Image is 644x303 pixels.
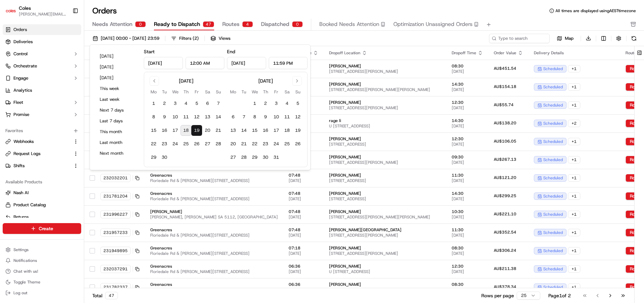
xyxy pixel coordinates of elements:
button: 29 [249,152,260,163]
a: Orders [3,24,81,35]
button: Fleet [3,97,81,108]
button: [DATE] [97,52,137,61]
button: 231957233 [100,229,139,237]
span: 07:48 [289,173,318,178]
button: 12 [191,112,202,122]
span: [PERSON_NAME][GEOGRAPHIC_DATA] [329,227,441,233]
button: [DATE] [97,62,137,72]
button: 8 [249,112,260,122]
button: Orchestrate [3,61,81,71]
span: scheduled [543,102,563,108]
button: 6 [202,98,213,109]
span: Webhooks [13,139,34,145]
button: 2 [159,98,170,109]
button: Map [552,34,578,42]
th: Saturday [202,88,213,95]
th: Thursday [181,88,191,95]
a: Nash AI [5,190,78,196]
button: 24 [271,139,282,149]
button: 13 [228,125,238,136]
button: 15 [148,125,159,136]
span: 10:30 [452,209,483,214]
button: Request Logs [3,148,81,159]
span: Control [13,51,28,57]
button: Views [207,34,233,43]
div: 📗 [7,98,12,104]
span: Engage [13,75,28,81]
span: 14:30 [452,191,483,196]
button: 17 [271,125,282,136]
button: 31 [271,152,282,163]
button: 5 [292,98,303,109]
span: Chat with us! [13,269,38,274]
button: 231949895 [100,247,139,255]
button: Go to next month [292,76,302,86]
img: 1736555255976-a54dd68f-1ca7-489b-9aae-adbdc363a1c4 [7,64,19,77]
span: 14:30 [452,118,483,123]
span: 14:30 [452,82,483,87]
span: [STREET_ADDRESS] [329,196,441,202]
input: Date [227,57,266,69]
a: Deliveries [3,36,81,47]
button: 4 [282,98,292,109]
button: 24 [170,139,181,149]
span: Floriedale Rd & [PERSON_NAME][STREET_ADDRESS] [150,178,278,183]
span: [PERSON_NAME] [329,191,441,196]
span: [DATE] [452,233,483,238]
span: [DATE] [452,105,483,111]
span: rage li [329,118,441,123]
span: [PERSON_NAME][EMAIL_ADDRESS][PERSON_NAME][PERSON_NAME][DOMAIN_NAME] [19,11,67,17]
button: 231781204 [100,192,139,200]
span: ( 2 ) [193,35,199,41]
div: We're available if you need us! [23,71,85,77]
div: 💻 [57,98,62,104]
span: Notifications [13,258,37,263]
span: Analytics [13,87,32,93]
span: Map [565,35,574,41]
span: [DATE] [289,214,318,220]
span: 07:18 [289,245,318,251]
button: 17 [170,125,181,136]
span: Toggle Theme [13,279,40,285]
span: 231782337 [103,284,128,290]
button: Toggle Theme [3,277,81,287]
span: Deliveries [13,39,33,45]
img: Coles [5,5,16,16]
button: 14 [213,112,224,122]
th: Monday [148,88,159,95]
th: Saturday [282,88,292,95]
div: + 1 [568,156,580,163]
th: Sunday [292,88,303,95]
span: 09:30 [452,154,483,160]
span: scheduled [543,84,563,90]
button: This month [97,127,137,137]
button: 9 [159,112,170,122]
th: Sunday [213,88,224,95]
a: Analytics [3,85,81,96]
button: 23 [260,139,271,149]
th: Friday [271,88,282,95]
button: 4 [181,98,191,109]
a: Returns [5,214,78,220]
button: 231782337 [100,283,139,291]
img: Nash [7,7,20,20]
span: Promise [13,112,29,118]
span: [PERSON_NAME] [329,100,441,105]
span: Optimization Unassigned Orders [393,20,473,28]
span: [DATE] [452,214,483,220]
span: [PERSON_NAME] [329,173,441,178]
button: 18 [282,125,292,136]
button: 3 [170,98,181,109]
a: Product Catalog [5,202,78,208]
div: + 1 [568,83,580,91]
div: + 1 [568,192,580,200]
button: Coles [19,5,31,11]
span: All times are displayed using AEST timezone [555,8,636,13]
span: [DATE] [289,178,318,183]
button: Product Catalog [3,200,81,210]
span: [STREET_ADDRESS][PERSON_NAME][PERSON_NAME] [329,214,441,220]
button: Settings [3,245,81,254]
button: 29 [148,152,159,163]
div: Favorites [3,125,81,136]
th: Wednesday [249,88,260,95]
